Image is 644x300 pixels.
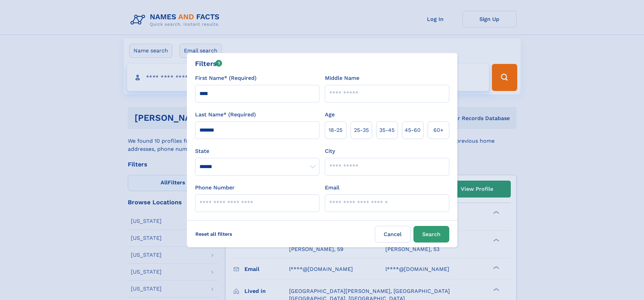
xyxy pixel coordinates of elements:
span: 35‑45 [379,126,395,134]
span: 25‑35 [354,126,369,134]
button: Search [413,226,449,243]
label: Phone Number [195,184,235,192]
label: Age [325,111,335,119]
div: Filters [195,59,222,69]
span: 45‑60 [405,126,421,134]
label: Reset all filters [191,226,237,242]
label: First Name* (Required) [195,74,257,82]
label: City [325,147,335,155]
label: Cancel [375,226,411,243]
span: 18‑25 [329,126,342,134]
label: Email [325,184,339,192]
label: State [195,147,319,155]
label: Middle Name [325,74,359,82]
span: 60+ [433,126,444,134]
label: Last Name* (Required) [195,111,256,119]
